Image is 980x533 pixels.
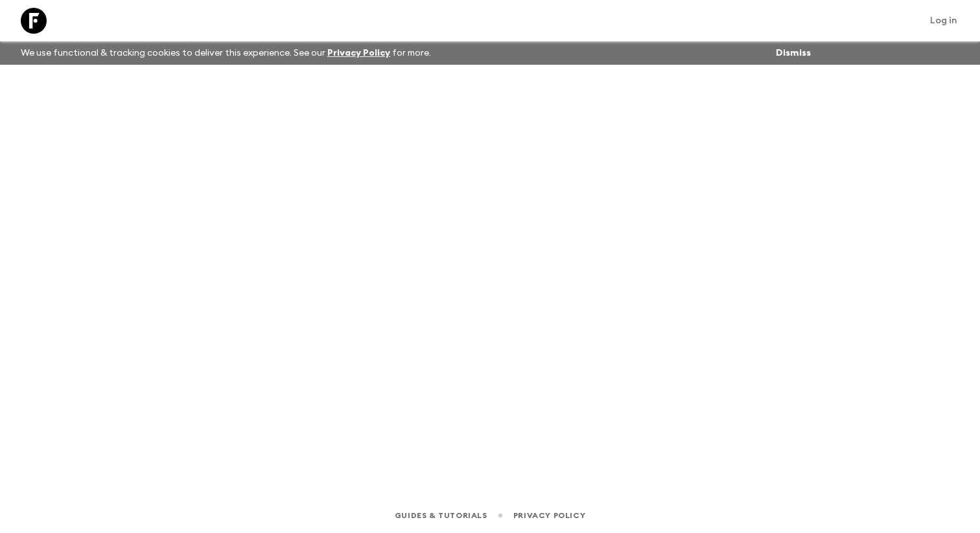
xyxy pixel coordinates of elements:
a: Guides & Tutorials [395,508,487,523]
a: Log in [923,12,964,30]
p: We use functional & tracking cookies to deliver this experience. See our for more. [16,41,436,65]
a: Privacy Policy [327,49,390,58]
a: Privacy Policy [513,508,585,523]
button: Dismiss [773,44,814,62]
